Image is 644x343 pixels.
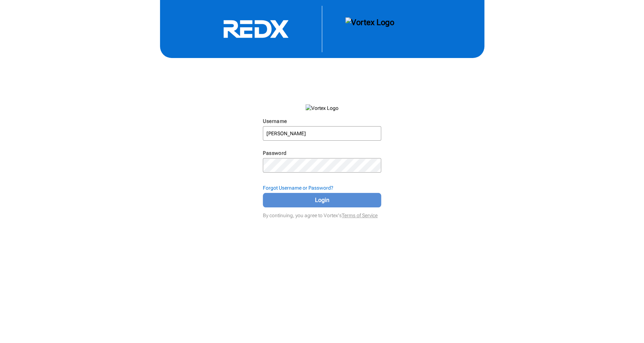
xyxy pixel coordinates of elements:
button: Login [263,193,381,207]
img: Vortex Logo [306,104,338,112]
div: Forgot Username or Password? [263,184,381,191]
label: Password [263,150,286,156]
div: By continuing, you agree to Vortex's [263,209,381,219]
label: Username [263,118,287,124]
a: Terms of Service [342,212,378,218]
svg: RedX Logo [202,20,310,38]
img: Vortex Logo [345,17,394,41]
span: Login [272,196,372,204]
strong: Forgot Username or Password? [263,185,333,191]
